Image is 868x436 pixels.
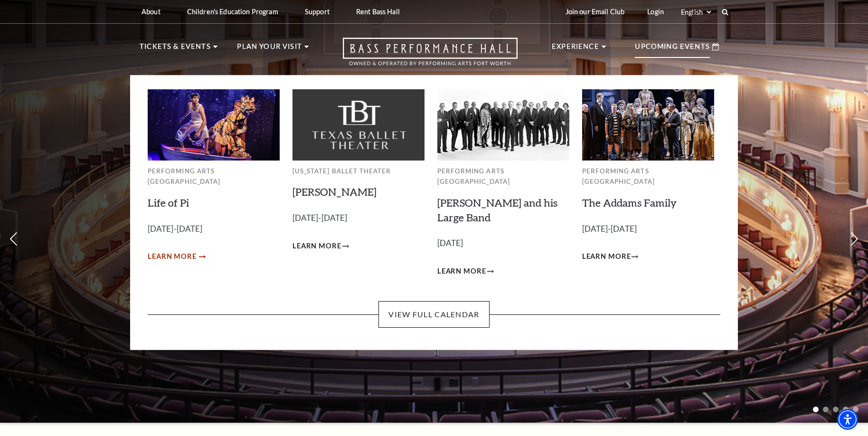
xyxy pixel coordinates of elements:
[292,211,425,225] p: [DATE]-[DATE]
[148,166,280,187] p: Performing Arts [GEOGRAPHIC_DATA]
[292,166,425,177] p: [US_STATE] Ballet Theater
[292,89,425,160] img: Texas Ballet Theater
[378,301,489,328] a: View Full Calendar
[582,166,714,187] p: Performing Arts [GEOGRAPHIC_DATA]
[437,196,557,224] a: [PERSON_NAME] and his Large Band
[187,8,278,16] p: Children's Education Program
[356,8,400,16] p: Rent Bass Hall
[148,89,280,160] img: Performing Arts Fort Worth
[635,41,710,58] p: Upcoming Events
[437,237,569,250] p: [DATE]
[582,251,631,263] span: Learn More
[582,222,714,236] p: [DATE]-[DATE]
[552,41,599,58] p: Experience
[309,38,552,75] a: Open this option
[148,251,204,263] a: Learn More Life of Pi
[437,166,569,187] p: Performing Arts [GEOGRAPHIC_DATA]
[237,41,302,58] p: Plan Your Visit
[148,222,280,236] p: [DATE]-[DATE]
[437,265,486,277] span: Learn More
[148,196,189,209] a: Life of Pi
[837,409,858,430] div: Accessibility Menu
[582,251,639,263] a: Learn More The Addams Family
[679,8,713,17] select: Select:
[140,41,211,58] p: Tickets & Events
[582,89,714,160] img: Performing Arts Fort Worth
[305,8,330,16] p: Support
[292,240,341,252] span: Learn More
[148,251,197,263] span: Learn More
[437,265,494,277] a: Learn More Lyle Lovett and his Large Band
[437,89,569,160] img: Performing Arts Fort Worth
[292,185,377,198] a: [PERSON_NAME]
[582,196,677,209] a: The Addams Family
[142,8,160,16] p: About
[292,240,349,252] a: Learn More Peter Pan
